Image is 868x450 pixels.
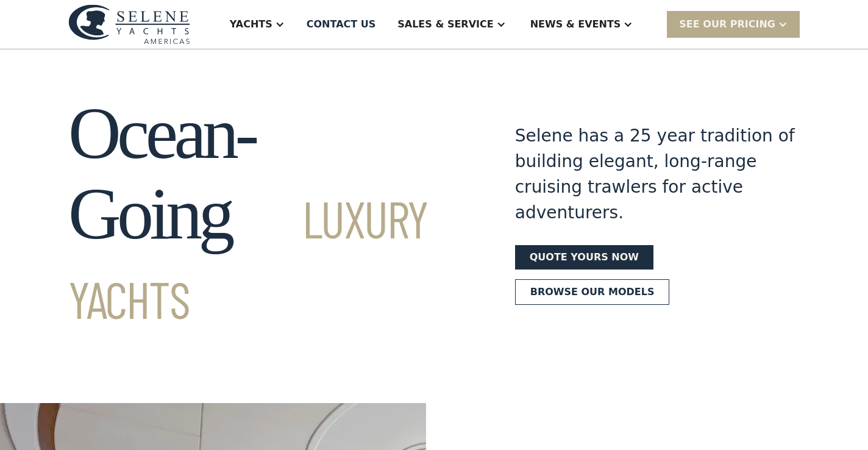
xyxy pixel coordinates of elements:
[515,279,670,305] a: Browse our models
[667,11,800,37] div: SEE Our Pricing
[68,187,428,329] span: Luxury Yachts
[515,245,653,270] a: Quote yours now
[68,4,190,44] img: logo
[68,93,471,335] h1: Ocean-Going
[307,17,376,32] div: Contact US
[230,17,272,32] div: Yachts
[679,17,775,32] div: SEE Our Pricing
[397,17,493,32] div: Sales & Service
[530,17,621,32] div: News & EVENTS
[515,123,795,226] div: Selene has a 25 year tradition of building elegant, long-range cruising trawlers for active adven...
